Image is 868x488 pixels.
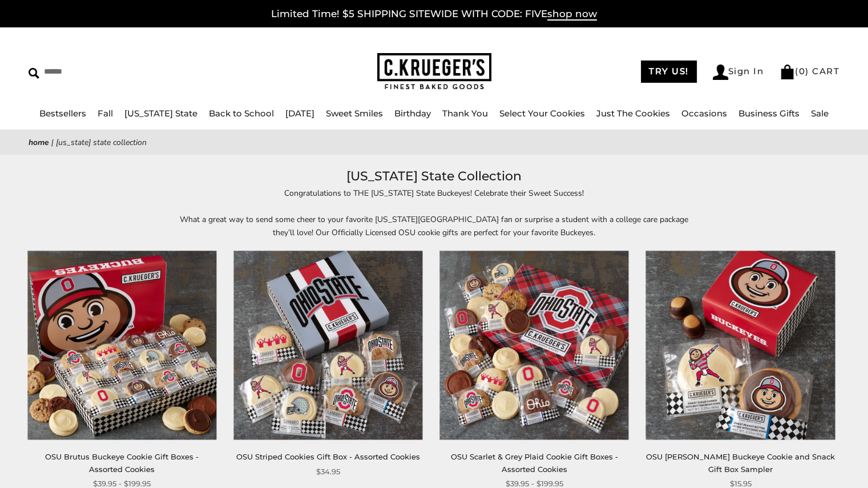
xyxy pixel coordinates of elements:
[499,108,585,119] a: Select Your Cookies
[326,108,383,119] a: Sweet Smiles
[46,166,822,187] h1: [US_STATE] State Collection
[209,108,274,119] a: Back to School
[271,8,597,21] a: Limited Time! $5 SHIPPING SITEWIDE WITH CODE: FIVEshop now
[29,63,221,80] input: Search
[451,452,618,473] a: OSU Scarlet & Grey Plaid Cookie Gift Boxes - Assorted Cookies
[39,108,86,119] a: Bestsellers
[172,213,697,239] p: What a great way to send some cheer to your favorite [US_STATE][GEOGRAPHIC_DATA] fan or surprise ...
[394,108,431,119] a: Birthday
[377,53,491,90] img: C.KRUEGER'S
[124,108,197,119] a: [US_STATE] State
[780,64,795,79] img: Bag
[713,64,764,80] a: Sign In
[51,137,54,148] span: |
[236,452,420,461] a: OSU Striped Cookies Gift Box - Assorted Cookies
[29,68,39,79] img: Search
[285,108,314,119] a: [DATE]
[439,251,628,439] img: OSU Scarlet & Grey Plaid Cookie Gift Boxes - Assorted Cookies
[799,66,806,76] span: 0
[681,108,727,119] a: Occasions
[56,137,147,148] span: [US_STATE] State Collection
[547,8,597,21] span: shop now
[646,251,835,439] img: OSU Brutus Buckeye Cookie and Snack Gift Box Sampler
[811,108,829,119] a: Sale
[780,66,839,76] a: (0) CART
[172,187,697,200] p: Congratulations to THE [US_STATE] State Buckeyes! Celebrate their Sweet Success!
[440,251,629,439] a: OSU Scarlet & Grey Plaid Cookie Gift Boxes - Assorted Cookies
[738,108,800,119] a: Business Gifts
[233,251,422,439] img: OSU Striped Cookies Gift Box - Assorted Cookies
[596,108,670,119] a: Just The Cookies
[45,452,199,473] a: OSU Brutus Buckeye Cookie Gift Boxes - Assorted Cookies
[29,136,839,149] nav: breadcrumbs
[98,108,113,119] a: Fall
[641,61,697,83] a: TRY US!
[713,64,728,80] img: Account
[29,137,49,148] a: Home
[316,466,340,478] span: $34.95
[27,251,216,439] img: OSU Brutus Buckeye Cookie Gift Boxes - Assorted Cookies
[442,108,488,119] a: Thank You
[646,452,835,473] a: OSU [PERSON_NAME] Buckeye Cookie and Snack Gift Box Sampler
